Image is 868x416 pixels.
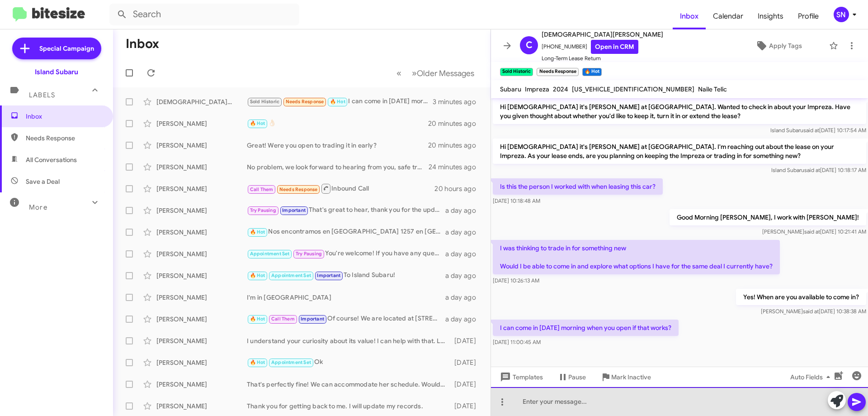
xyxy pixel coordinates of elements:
p: Is this the person I worked with when leasing this car? [493,178,663,195]
span: [PERSON_NAME] [DATE] 10:21:41 AM [762,228,866,235]
div: [PERSON_NAME] [156,249,247,258]
span: [DATE] 11:00:45 AM [493,339,541,345]
div: No problem, we look forward to hearing from you, safe travels! [247,163,429,172]
span: 2024 [553,85,568,93]
div: [PERSON_NAME] [156,119,247,128]
span: Call Them [271,316,295,322]
span: C [526,38,533,53]
div: [PERSON_NAME] [156,206,247,215]
button: Previous [391,64,407,82]
div: a day ago [445,228,483,237]
p: Hi [DEMOGRAPHIC_DATA] it's [PERSON_NAME] at [GEOGRAPHIC_DATA]. I'm reaching out about the lease o... [493,139,866,164]
span: Important [317,273,340,278]
div: a day ago [445,315,483,324]
nav: Page navigation example [392,64,480,82]
span: [DEMOGRAPHIC_DATA][PERSON_NAME] [542,29,663,40]
span: [US_VEHICLE_IDENTIFICATION_NUMBER] [572,85,694,93]
span: 🔥 Hot [250,273,265,278]
button: Next [406,64,480,82]
div: a day ago [445,293,483,302]
div: 3 minutes ago [433,97,483,106]
span: More [29,203,47,211]
span: 🔥 Hot [330,99,345,105]
a: Special Campaign [12,38,101,59]
div: Great! Were you open to trading it in early? [247,141,429,150]
span: Naile Telic [698,85,727,93]
p: I can come in [DATE] morning when you open if that works? [493,320,679,336]
div: Island Subaru [35,67,78,77]
small: 🔥 Hot [582,68,602,76]
span: [DATE] 10:18:48 AM [493,197,540,204]
span: Inbox [26,112,103,121]
span: said at [804,167,820,173]
span: 🔥 Hot [250,229,265,235]
div: [DEMOGRAPHIC_DATA][PERSON_NAME] [156,97,247,106]
span: All Conversations [26,155,77,164]
div: 20 hours ago [434,184,483,193]
div: 👌🏻 [247,118,429,129]
span: Long-Term Lease Return [542,54,663,63]
p: Hi [DEMOGRAPHIC_DATA] it's [PERSON_NAME] at [GEOGRAPHIC_DATA]. Wanted to check in about your Impr... [493,99,866,124]
a: Insights [750,3,791,29]
div: a day ago [445,249,483,258]
span: Templates [498,369,543,385]
div: [PERSON_NAME] [156,380,247,389]
div: [PERSON_NAME] [156,184,247,193]
p: Good Morning [PERSON_NAME], I work with [PERSON_NAME]! [670,209,866,225]
div: Inbound Call [247,183,434,194]
div: 20 minutes ago [429,119,483,128]
span: Impreza [525,85,549,93]
span: Important [282,207,306,213]
div: 24 minutes ago [429,163,483,172]
div: [DATE] [450,380,483,389]
div: That's great to hear, thank you for the update! [247,205,445,215]
span: Try Pausing [250,207,276,213]
span: Auto Fields [790,369,834,385]
span: [DATE] 10:26:13 AM [493,277,539,284]
div: [PERSON_NAME] [156,228,247,237]
span: Call Them [250,186,274,192]
div: I can come in [DATE] morning when you open if that works? [247,96,433,107]
span: [PERSON_NAME] [DATE] 10:38:38 AM [761,308,866,315]
span: Needs Response [279,186,318,192]
div: I'm in [GEOGRAPHIC_DATA] [247,293,445,302]
small: Sold Historic [500,68,533,76]
div: [PERSON_NAME] [156,163,247,172]
div: Of course! We are located at [STREET_ADDRESS]. [247,314,445,324]
span: said at [803,127,819,134]
span: 🔥 Hot [250,316,265,322]
a: Calendar [706,3,750,29]
span: Subaru [500,85,521,93]
div: [PERSON_NAME] [156,271,247,280]
div: [PERSON_NAME] [156,315,247,324]
div: I understand your curiosity about its value! I can help with that. Let’s schedule an appointment ... [247,336,450,345]
div: Nos encontramos en [GEOGRAPHIC_DATA] 1257 en [GEOGRAPHIC_DATA], [GEOGRAPHIC_DATA]. ¿Le esperamos ... [247,227,445,237]
div: 20 minutes ago [429,141,483,150]
span: [PHONE_NUMBER] [542,40,663,54]
button: Apply Tags [732,38,825,54]
span: Important [301,316,324,322]
span: Apply Tags [769,38,802,54]
a: Open in CRM [591,40,638,54]
span: Island Subaru [DATE] 10:17:54 AM [770,127,866,134]
span: 🔥 Hot [250,120,265,126]
div: [DATE] [450,336,483,345]
div: Thank you for getting back to me. I will update my records. [247,402,450,411]
button: Auto Fields [783,369,841,385]
span: said at [803,308,819,315]
div: To Island Subaru! [247,270,445,281]
button: Pause [550,369,593,385]
span: Save a Deal [26,177,60,186]
a: Inbox [673,3,706,29]
span: Special Campaign [39,44,94,53]
span: Sold Historic [250,99,280,105]
button: Templates [491,369,550,385]
div: That's perfectly fine! We can accommodate her schedule. Would [DATE] work better? [247,380,450,389]
div: a day ago [445,206,483,215]
span: Appointment Set [250,251,290,257]
div: [PERSON_NAME] [156,293,247,302]
a: Profile [791,3,826,29]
